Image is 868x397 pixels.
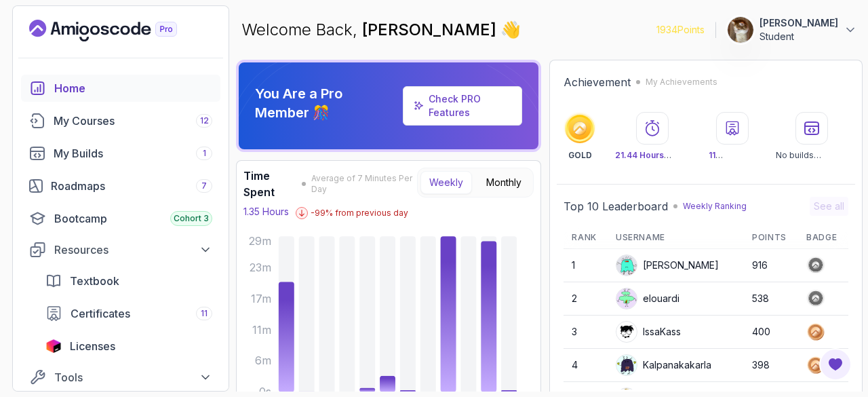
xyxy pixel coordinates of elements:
span: Licenses [70,338,115,354]
a: textbook [37,267,220,295]
a: home [21,75,220,102]
p: My Achievements [646,77,717,88]
iframe: chat widget [610,98,854,336]
p: -99 % from previous day [311,208,408,219]
div: Home [54,80,212,96]
span: Cohort 3 [174,213,209,224]
p: GOLD [568,150,592,161]
span: 11 [201,308,208,319]
a: builds [21,140,220,167]
div: My Courses [54,113,212,129]
td: 1 [564,249,608,282]
span: Certificates [71,305,130,322]
a: bootcamp [21,205,220,232]
a: Check PRO Features [429,93,481,118]
tspan: 11m [252,324,271,337]
span: 7 [201,181,207,191]
p: 1.35 Hours [243,205,289,219]
a: licenses [37,333,220,360]
p: [PERSON_NAME] [759,16,838,30]
div: Tools [54,369,212,385]
img: default monster avatar [616,355,637,375]
button: Monthly [477,171,530,194]
span: Average of 7 Minutes Per Day [311,173,418,195]
a: certificates [37,300,220,327]
iframe: chat widget [811,343,854,383]
button: Tools [21,365,220,390]
td: 3 [564,316,608,349]
p: Welcome Back, [241,19,521,41]
span: [PERSON_NAME] [362,20,500,39]
button: user profile image[PERSON_NAME]Student [727,16,857,43]
div: Kalpanakakarla [616,354,711,376]
div: Roadmaps [51,178,212,194]
span: 👋 [498,16,525,43]
span: 1 [203,148,206,159]
a: roadmaps [21,172,220,200]
p: You Are a Pro Member 🎊 [255,84,397,122]
th: Username [608,227,744,249]
tspan: 23m [250,261,271,274]
h3: Time Spent [243,168,298,200]
th: Rank [564,227,608,249]
a: Check PRO Features [403,86,523,126]
tspan: 6m [255,355,271,368]
h2: Top 10 Leaderboard [564,198,668,214]
tspan: 29m [249,235,271,248]
img: user profile image [728,17,753,43]
p: 1934 Points [656,23,705,37]
tspan: 17m [251,292,271,305]
button: Resources [21,238,220,262]
button: Weekly [420,171,472,194]
span: 12 [200,115,209,126]
img: jetbrains icon [45,339,62,353]
td: 2 [564,282,608,316]
a: courses [21,107,220,134]
td: 398 [744,349,798,382]
a: Landing page [29,20,208,41]
p: Student [759,30,838,43]
div: Bootcamp [54,210,212,227]
td: 4 [564,349,608,382]
span: Textbook [70,273,119,289]
div: My Builds [54,145,212,162]
div: Resources [54,242,212,258]
h2: Achievement [564,74,631,90]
